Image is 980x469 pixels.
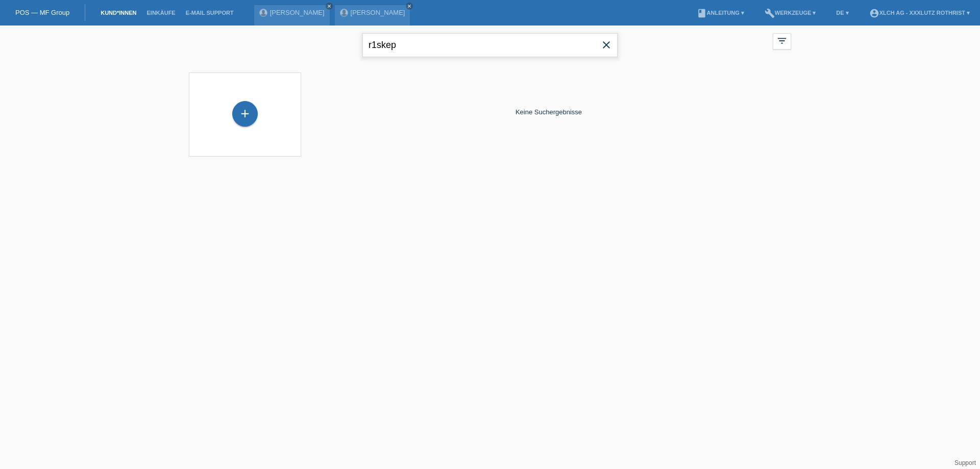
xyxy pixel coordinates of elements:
a: bookAnleitung ▾ [692,10,749,16]
a: POS — MF Group [15,9,69,16]
input: Suche... [362,33,618,57]
a: Kund*innen [95,10,141,16]
a: [PERSON_NAME] [351,9,405,16]
i: filter_list [776,35,788,46]
i: close [407,4,412,9]
i: close [327,4,332,9]
a: close [326,3,333,10]
i: account_circle [869,8,879,18]
i: book [697,8,707,18]
div: Kund*in hinzufügen [233,105,257,122]
a: Support [954,459,976,466]
a: DE ▾ [831,10,853,16]
i: close [600,39,612,51]
a: buildWerkzeuge ▾ [759,10,821,16]
a: [PERSON_NAME] [270,9,325,16]
a: close [406,3,413,10]
i: build [765,8,775,18]
a: Einkäufe [141,10,180,16]
a: account_circleXLCH AG - XXXLutz Rothrist ▾ [864,10,975,16]
div: Keine Suchergebnisse [306,67,791,157]
a: E-Mail Support [181,10,239,16]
